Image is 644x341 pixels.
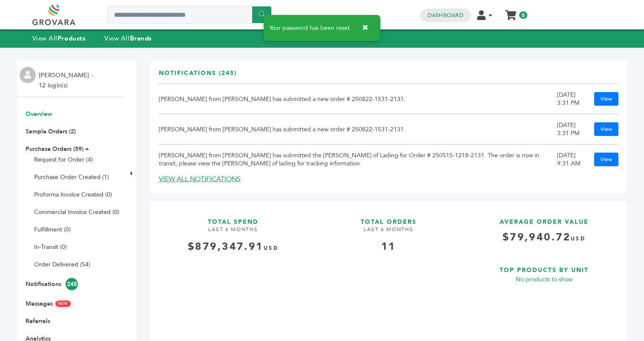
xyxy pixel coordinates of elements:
h3: AVERAGE ORDER VALUE [470,210,618,226]
li: [PERSON_NAME] - 12 login(s) [39,70,95,91]
input: Search a product or brand... [107,6,271,23]
span: Your password has been reset. [269,25,351,31]
strong: Products [57,34,86,43]
a: Dashboard [428,12,463,19]
div: [DATE] 3:31 PM [557,121,586,137]
span: 0 [519,12,527,19]
h4: LAST 6 MONTHS [159,226,308,240]
a: AVERAGE ORDER VALUE $79,940.72USD [470,210,618,251]
a: Proforma Invoice Created (0) [34,191,112,199]
a: Referrals [26,317,50,325]
strong: Brands [130,34,152,43]
p: No products to show [470,275,618,285]
a: Notifications245 [26,280,78,288]
a: In-Transit (0) [34,243,67,251]
a: View AllBrands [104,34,152,43]
h3: TOTAL SPEND [159,210,308,226]
span: 245 [66,278,78,290]
div: [DATE] 9:31 AM [557,151,586,168]
h4: $79,940.72 [470,230,618,251]
h3: Notifications (245) [159,69,237,84]
img: profile.png [20,67,36,83]
td: [PERSON_NAME] from [PERSON_NAME] has submitted the [PERSON_NAME] of Lading for Order # 250515-121... [159,144,557,175]
a: MessagesNEW [26,300,71,308]
a: Purchase Order Created (1) [34,173,109,181]
a: Fulfillment (0) [34,225,71,234]
button: ✖ [356,19,375,37]
td: [PERSON_NAME] from [PERSON_NAME] has submitted a new order # 250822-1531-2131. [159,84,557,114]
div: $879,347.91 [159,240,308,254]
h3: TOTAL ORDERS [314,210,463,226]
a: View [594,122,618,136]
a: Request for Order (4) [34,156,93,164]
div: [DATE] 3:31 PM [557,91,586,107]
a: View [594,153,618,166]
div: 11 [314,240,463,254]
a: Commercial Invoice Created (0) [34,208,119,216]
a: VIEW ALL NOTIFICATIONS [159,174,241,184]
a: View [594,92,618,106]
a: View AllProducts [32,34,86,43]
a: Purchase Orders (59) [26,145,83,153]
span: NEW [55,301,71,307]
h3: TOP PRODUCTS BY UNIT [470,258,618,275]
h4: LAST 6 MONTHS [314,226,463,240]
a: Overview [26,110,52,118]
a: Sample Orders (2) [26,127,76,136]
span: USD [571,235,586,242]
td: [PERSON_NAME] from [PERSON_NAME] has submitted a new order # 250822-1531-2131. [159,114,557,144]
span: USD [264,245,279,251]
a: Order Delivered (54) [34,260,90,269]
a: My Cart [506,8,515,17]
